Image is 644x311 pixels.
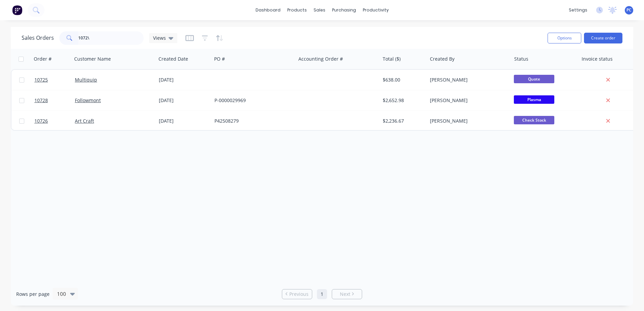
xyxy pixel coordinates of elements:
[214,118,289,124] div: P42508279
[34,90,75,111] a: 10728
[383,56,401,62] div: Total ($)
[74,56,111,62] div: Customer Name
[34,70,75,90] a: 10725
[16,291,50,298] span: Rows per page
[159,97,209,104] div: [DATE]
[75,97,101,103] a: Followmont
[34,118,48,124] span: 10726
[584,33,622,43] button: Create order
[298,56,343,62] div: Accounting Order #
[78,31,144,45] input: Search...
[252,5,284,15] a: dashboard
[430,56,455,62] div: Created By
[75,76,97,83] a: Multiquip
[12,5,22,15] img: Factory
[158,56,188,62] div: Created Date
[34,56,52,62] div: Order #
[289,291,309,298] span: Previous
[514,95,554,104] span: Plasma
[279,289,365,299] ul: Pagination
[430,76,505,83] div: [PERSON_NAME]
[284,5,310,15] div: products
[34,111,75,131] a: 10726
[332,291,362,298] a: Next page
[153,34,166,41] span: Views
[548,33,581,43] button: Options
[22,35,54,41] h1: Sales Orders
[214,56,225,62] div: PO #
[310,5,329,15] div: sales
[359,5,392,15] div: productivity
[282,291,312,298] a: Previous page
[626,7,632,13] span: PC
[75,118,94,124] a: Art Craft
[582,56,613,62] div: Invoice status
[565,5,591,15] div: settings
[329,5,359,15] div: purchasing
[159,118,209,124] div: [DATE]
[340,291,350,298] span: Next
[159,76,209,83] div: [DATE]
[383,118,422,124] div: $2,236.67
[514,75,554,83] span: Quote
[430,97,505,104] div: [PERSON_NAME]
[34,76,48,83] span: 10725
[514,56,528,62] div: Status
[317,289,327,299] a: Page 1 is your current page
[383,76,422,83] div: $638.00
[214,97,289,104] div: P-0000029969
[383,97,422,104] div: $2,652.98
[514,116,554,124] span: Check Stock
[34,97,48,104] span: 10728
[430,118,505,124] div: [PERSON_NAME]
